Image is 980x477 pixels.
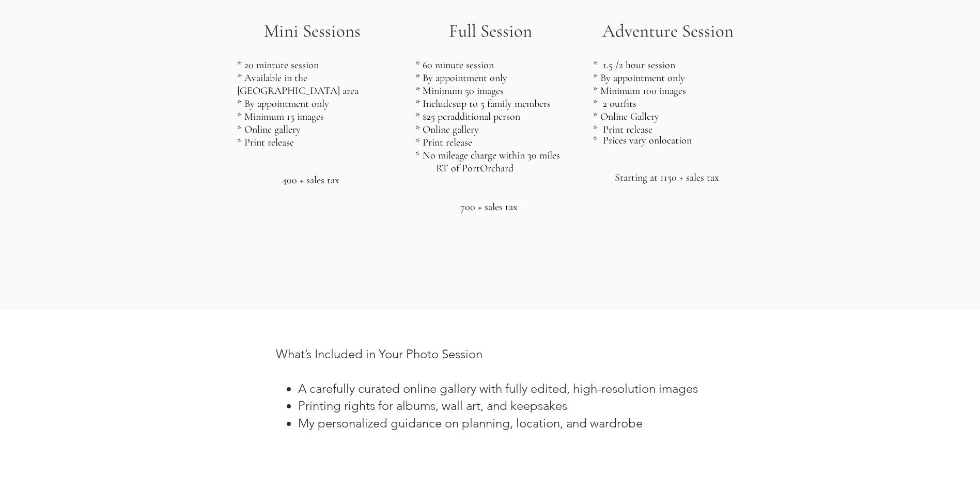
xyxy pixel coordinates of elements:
span: * Print release [593,123,652,136]
span: * Prices vary on [593,134,659,147]
span: What’s Included in Your Photo Session​ [276,346,483,361]
span: Starting at 1150 + sales tax [615,171,719,184]
span: location [659,134,692,147]
span: * 60 minute session [415,59,494,71]
span: Printing rights for albums, wall art, and keepsakes [298,398,567,413]
span: * By appointment only [593,72,685,84]
span: * 1.5 /2 hour session [593,59,675,71]
span: * Minimum 50 images [415,85,504,97]
span: * By appointment only [237,98,329,110]
span: Mini Sessions [264,20,361,42]
span: My personalized guidance on planning, location, and wardrobe [298,416,643,431]
span: * 20 mintute session [237,59,319,71]
span: * Available in the [GEOGRAPHIC_DATA] area [237,72,359,97]
span: * No mileage charge within 30 miles RT of Port [415,149,560,174]
span: Adventure Session [602,20,734,42]
span: * Print release [237,136,294,149]
span: * Minimum 100 images [593,85,686,97]
span: * By appointment only [415,72,507,84]
span: up to 5 family members [456,98,551,110]
span: * Print release [415,136,472,149]
span: * Includes [415,98,456,110]
span: * Online gallery [237,123,301,136]
span: * 2 outfits [593,98,636,110]
span: * Minimum 15 images [237,110,324,123]
span: 400 + sales tax [282,174,339,186]
span: * $25 per [415,110,450,123]
span: Orchard [480,162,514,174]
span: Full Session [449,20,532,42]
span: * Online Gallery [593,110,659,123]
span: * Online gallery [415,123,479,136]
span: 700 + sales tax [460,201,518,213]
span: additional person [450,110,520,123]
span: A carefully curated online gallery with fully edited, high-resolution images [298,381,698,396]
